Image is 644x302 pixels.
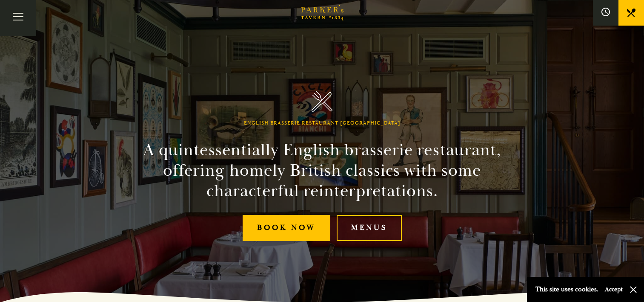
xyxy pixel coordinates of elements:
h2: A quintessentially English brasserie restaurant, offering homely British classics with some chara... [128,140,516,201]
img: Parker's Tavern Brasserie Cambridge [312,91,332,112]
button: Accept [605,285,623,293]
button: Close and accept [629,285,638,294]
a: Menus [337,215,402,241]
p: This site uses cookies. [535,283,598,296]
h1: English Brasserie Restaurant [GEOGRAPHIC_DATA] [244,120,401,126]
a: Book Now [243,215,330,241]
